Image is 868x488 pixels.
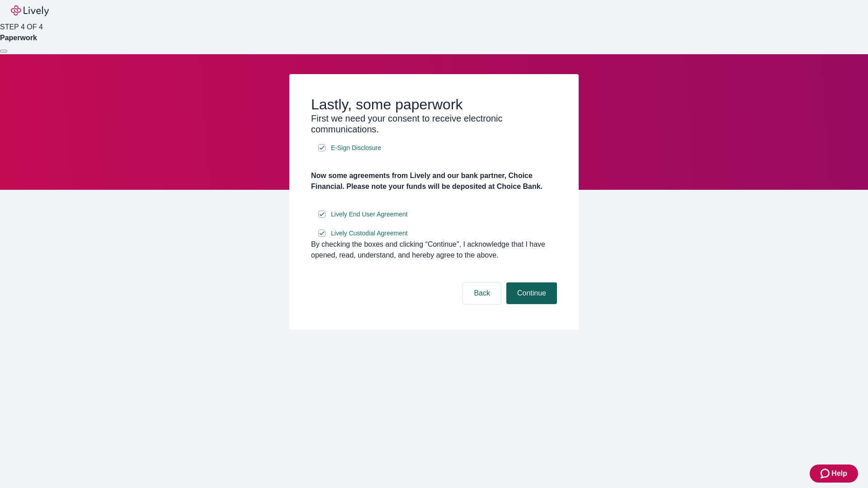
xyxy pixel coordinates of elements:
svg: Zendesk support icon [821,468,831,479]
div: By checking the boxes and clicking “Continue", I acknowledge that I have opened, read, understand... [311,239,557,261]
img: Lively [11,5,49,16]
h2: Lastly, some paperwork [311,96,557,113]
a: e-sign disclosure document [329,228,410,239]
span: Help [831,468,847,479]
span: Lively End User Agreement [331,210,408,219]
button: Back [463,282,501,304]
span: Lively Custodial Agreement [331,229,408,238]
a: e-sign disclosure document [329,209,410,220]
button: Continue [506,282,557,304]
h4: Now some agreements from Lively and our bank partner, Choice Financial. Please note your funds wi... [311,170,557,192]
button: Zendesk support iconHelp [810,465,858,483]
span: E-Sign Disclosure [331,143,381,153]
a: e-sign disclosure document [329,142,383,154]
h3: First we need your consent to receive electronic communications. [311,113,557,135]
